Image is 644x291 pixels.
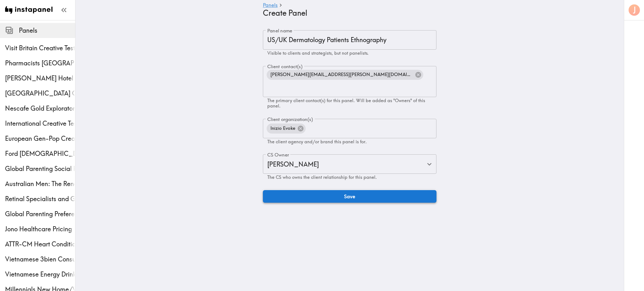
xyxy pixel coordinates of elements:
[5,225,75,233] span: Jono Healthcare Pricing
[267,124,306,134] div: Inizio Evoke
[267,98,425,109] span: The primary client contact(s) for this panel. Will be added as "Owners" of this panel.
[267,174,377,180] span: The CS who owns the client relationship for this panel.
[267,50,369,56] span: Visible to clients and strategists, but not panelists.
[267,63,303,70] label: Client contact(s)
[5,44,75,52] span: Visit Britain Creative Testing
[5,270,75,279] span: Vietnamese Energy Drink Consumers Multiphase Ethnography
[267,151,289,158] label: CS Owner
[5,195,75,203] span: Retinal Specialists and General Ophthalmologists Quant Exploratory
[263,3,278,8] a: Panels
[5,179,75,188] span: Australian Men: The Renaissance Athlete Diary Study
[267,70,423,80] div: [PERSON_NAME][EMAIL_ADDRESS][PERSON_NAME][DOMAIN_NAME]
[628,4,641,16] button: J
[5,74,75,83] div: Conrad Hotel Customer Ethnography
[267,124,299,133] span: Inizio Evoke
[425,159,434,169] button: Open
[267,116,313,123] label: Client organization(s)
[5,59,75,68] span: Pharmacists [GEOGRAPHIC_DATA] Quant
[5,104,75,113] span: Nescafe Gold Exploratory
[5,164,75,173] span: Global Parenting Social Proofing Follow Up Study
[633,5,636,16] span: J
[5,255,75,264] span: Vietnamese 3bien Consumers Multiphase Ethnography
[19,26,75,35] span: Panels
[5,240,75,249] span: ATTR-CM Heart Condition Patients Ethnography
[267,70,417,79] span: [PERSON_NAME][EMAIL_ADDRESS][PERSON_NAME][DOMAIN_NAME]
[263,190,436,203] button: Save
[267,139,367,145] span: The client agency and/or brand this panel is for.
[5,149,75,158] span: Ford [DEMOGRAPHIC_DATA] Truck Enthusiasts Creative Testing
[5,210,75,218] span: Global Parenting Preferences Shop-Along
[5,89,75,98] span: [GEOGRAPHIC_DATA] Concept Testing Client-List Recruit
[5,74,75,83] span: [PERSON_NAME] Hotel Customer Ethnography
[5,149,75,158] div: Ford Male Truck Enthusiasts Creative Testing
[5,89,75,98] div: University of Brighton Concept Testing Client-List Recruit
[5,59,75,68] div: Pharmacists Philippines Quant
[5,134,75,143] span: European Gen-Pop Creative Testing
[5,119,75,128] span: International Creative Testing
[263,8,431,18] h4: Create Panel
[267,27,292,34] label: Panel name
